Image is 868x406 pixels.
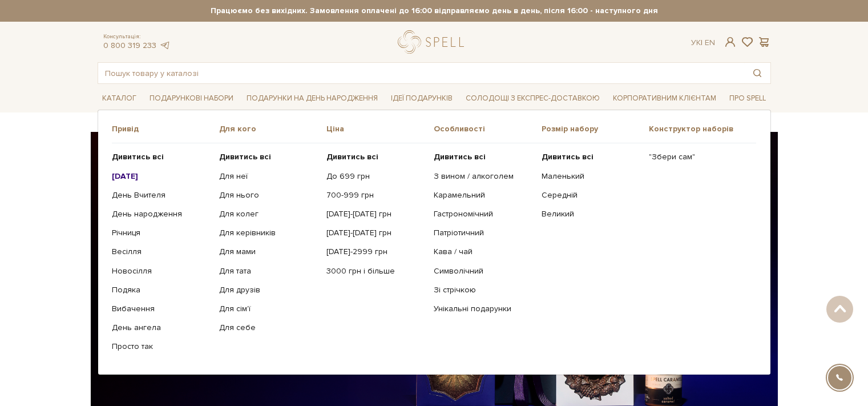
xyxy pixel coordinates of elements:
[242,90,382,107] a: Подарунки на День народження
[103,33,171,41] span: Консультація:
[542,171,640,182] a: Маленький
[542,152,640,162] a: Дивитись всі
[112,341,211,352] a: Просто так
[434,266,532,276] a: Символічний
[219,285,318,295] a: Для друзів
[542,124,649,134] span: Розмір набору
[112,247,211,257] a: Весілля
[219,304,318,314] a: Для сім'ї
[112,190,211,200] a: День Вчителя
[326,124,434,134] span: Ціна
[398,30,469,54] a: logo
[219,266,318,276] a: Для тата
[112,152,164,162] b: Дивитись всі
[744,63,770,83] button: Пошук товару у каталозі
[434,209,532,219] a: Гастрономічний
[98,63,744,83] input: Пошук товару у каталозі
[112,285,211,295] a: Подяка
[326,209,425,219] a: [DATE]-[DATE] грн
[219,228,318,238] a: Для керівників
[725,90,770,107] a: Про Spell
[112,171,211,182] a: [DATE]
[326,247,425,257] a: [DATE]-2999 грн
[326,152,425,162] a: Дивитись всі
[326,190,425,200] a: 700-999 грн
[219,190,318,200] a: Для нього
[219,124,326,134] span: Для кого
[649,124,756,134] span: Конструктор наборів
[145,90,238,107] a: Подарункові набори
[112,228,211,238] a: Річниця
[434,304,532,314] a: Унікальні подарунки
[461,89,604,108] a: Солодощі з експрес-доставкою
[608,90,721,107] a: Корпоративним клієнтам
[112,152,211,162] a: Дивитись всі
[691,38,715,48] div: Ук
[705,38,715,47] a: En
[434,171,532,182] a: З вином / алкоголем
[326,171,425,182] a: До 699 грн
[649,152,748,162] a: "Збери сам"
[434,152,532,162] a: Дивитись всі
[103,41,156,50] a: 0 800 319 233
[701,38,703,47] span: |
[219,152,271,162] b: Дивитись всі
[112,171,138,181] b: [DATE]
[386,90,457,107] a: Ідеї подарунків
[434,228,532,238] a: Патріотичний
[219,171,318,182] a: Для неї
[98,90,141,107] a: Каталог
[219,247,318,257] a: Для мами
[112,266,211,276] a: Новосілля
[542,190,640,200] a: Середній
[112,304,211,314] a: Вибачення
[219,209,318,219] a: Для колег
[219,323,318,333] a: Для себе
[434,247,532,257] a: Кава / чай
[112,209,211,219] a: День народження
[159,41,171,50] a: telegram
[434,285,532,295] a: Зі стрічкою
[326,152,378,162] b: Дивитись всі
[434,124,541,134] span: Особливості
[434,190,532,200] a: Карамельний
[219,152,318,162] a: Дивитись всі
[112,323,211,333] a: День ангела
[326,228,425,238] a: [DATE]-[DATE] грн
[98,110,771,375] div: Каталог
[542,152,594,162] b: Дивитись всі
[98,6,771,16] strong: Працюємо без вихідних. Замовлення оплачені до 16:00 відправляємо день в день, після 16:00 - насту...
[542,209,640,219] a: Великий
[434,152,486,162] b: Дивитись всі
[112,124,219,134] span: Привід
[326,266,425,276] a: 3000 грн і більше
